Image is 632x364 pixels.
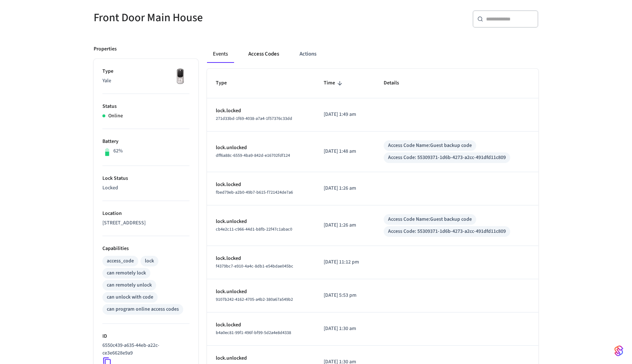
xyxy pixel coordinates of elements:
p: [DATE] 1:48 am [324,148,366,155]
span: Type [216,77,236,89]
p: Online [108,112,123,120]
p: lock.unlocked [216,144,306,152]
span: 271d33bd-1f69-4038-a7a4-1f57376c33dd [216,115,292,122]
p: 6550c439-a635-44eb-a22c-ce3e6628e9a9 [102,342,187,357]
p: [DATE] 1:30 am [324,325,366,333]
button: Actions [294,45,322,63]
img: Yale Assure Touchscreen Wifi Smart Lock, Satin Nickel, Front [171,68,189,86]
p: Status [102,103,189,110]
p: [DATE] 1:26 am [324,221,366,229]
button: Access Codes [242,45,285,63]
div: can remotely unlock [107,281,152,289]
span: b4a0ec81-99f1-496f-bf99-5d2a4e8d4338 [216,330,291,336]
p: Yale [102,77,189,85]
p: Battery [102,138,189,145]
h5: Front Door Main House [94,10,312,25]
p: lock.locked [216,255,306,262]
p: Locked [102,184,189,192]
span: 9107b242-4162-4705-a4b2-380a67a549b2 [216,296,293,303]
p: lock.locked [216,107,306,115]
span: Details [384,77,409,89]
div: Access Code: 55309371-1d6b-4273-a2cc-491dfd11c809 [388,228,506,235]
div: access_code [107,257,134,265]
p: [DATE] 1:49 am [324,111,366,118]
p: lock.locked [216,321,306,329]
div: lock [145,257,154,265]
p: [DATE] 1:26 am [324,185,366,192]
p: lock.unlocked [216,288,306,296]
p: Location [102,210,189,217]
p: [STREET_ADDRESS] [102,219,189,227]
p: Properties [94,45,117,53]
p: Capabilities [102,245,189,253]
img: SeamLogoGradient.69752ec5.svg [614,345,623,357]
p: 62% [113,147,123,155]
span: cb4e2c11-c966-44d1-b8fb-22f47c1abac0 [216,226,292,232]
button: Events [207,45,234,63]
p: lock.locked [216,181,306,189]
div: Access Code: 55309371-1d6b-4273-a2cc-491dfd11c809 [388,154,506,162]
div: can program online access codes [107,306,179,313]
p: lock.unlocked [216,218,306,225]
p: Type [102,68,189,75]
p: ID [102,333,189,340]
div: can remotely lock [107,269,146,277]
span: Time [324,77,345,89]
span: f4379bc7-e910-4a4c-8db1-e54bdae045bc [216,263,293,269]
div: Access Code Name: Guest backup code [388,142,472,149]
div: ant example [207,45,538,63]
p: lock.unlocked [216,354,306,362]
span: fbed79eb-a2b0-49b7-b615-f721424de7a6 [216,189,293,196]
p: [DATE] 11:12 pm [324,258,366,266]
p: [DATE] 5:53 pm [324,292,366,299]
span: dff6a88c-6559-4ba9-842d-e16702fdf124 [216,152,290,159]
div: can unlock with code [107,293,153,301]
p: Lock Status [102,175,189,182]
div: Access Code Name: Guest backup code [388,216,472,223]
